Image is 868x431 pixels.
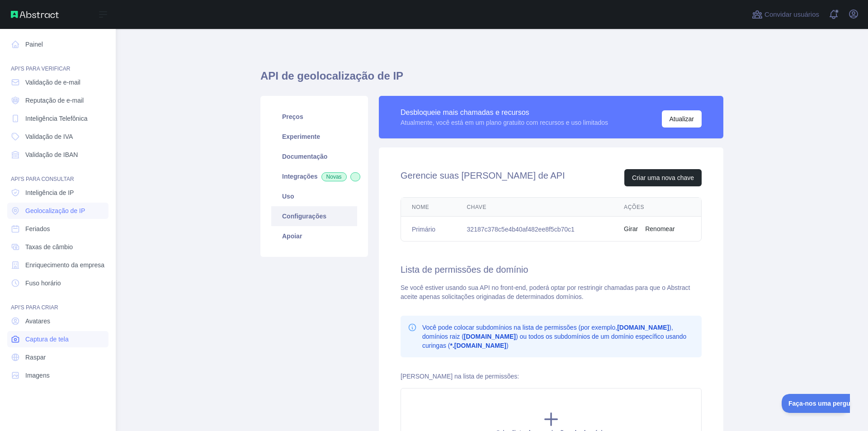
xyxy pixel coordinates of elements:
button: Renomear [645,224,675,233]
a: Validação de IVA [7,128,108,145]
font: Validação de IVA [25,133,73,140]
font: Gerencie suas [PERSON_NAME] de API [401,171,565,180]
a: IntegraçõesNovas [271,166,357,186]
font: Lista de permissões de domínio [401,265,528,275]
font: Validação de e-mail [25,79,80,86]
font: Enriquecimento da empresa [25,261,104,269]
font: Raspar [25,354,46,361]
font: Geolocalização de IP [25,207,85,214]
font: Atualmente, você está em um plano gratuito com recursos e uso limitados [401,119,608,126]
font: Criar uma nova chave [632,174,694,181]
font: API'S PARA VERIFICAR [11,66,70,72]
iframe: Alternar Suporte ao Cliente [782,394,850,413]
font: Primário [412,226,435,233]
font: Configurações [282,213,326,220]
a: Enriquecimento da empresa [7,257,108,273]
a: Feriados [7,221,108,237]
button: Convidar usuários [750,7,821,22]
a: Documentação [271,147,357,166]
button: Girar [624,224,638,233]
img: API abstrata [11,11,59,18]
a: Inteligência Telefônica [7,110,108,127]
font: ) ou todos os subdomínios de um domínio específico usando curingas ( [422,333,686,349]
font: Captura de tela [25,336,69,343]
font: Inteligência Telefônica [25,115,88,122]
font: API'S PARA CONSULTAR [11,176,74,182]
font: Painel [25,41,43,48]
font: Nome [412,204,429,210]
font: Avatares [25,317,50,325]
a: Imagens [7,367,108,384]
font: Se você estiver usando sua API no front-end, poderá optar por restringir chamadas para que o Abst... [401,284,690,300]
font: Validação de IBAN [25,151,78,158]
font: 32187c378c5e4b40af482ee8f5cb70c1 [467,226,575,233]
font: Atualizar [670,115,694,123]
a: Captura de tela [7,331,108,347]
font: Imagens [25,372,50,379]
button: Atualizar [662,110,702,128]
font: Experimente [282,133,320,140]
a: Validação de e-mail [7,74,108,90]
font: Uso [282,193,294,200]
a: Avatares [7,313,108,329]
button: Criar uma nova chave [624,169,702,186]
font: Documentação [282,153,327,160]
a: Taxas de câmbio [7,239,108,255]
font: Ações [624,204,644,210]
font: Novas [326,174,342,180]
a: Experimente [271,127,357,147]
font: Fuso horário [25,279,61,287]
font: Chave [467,204,486,210]
font: Inteligência de IP [25,189,74,196]
font: [DOMAIN_NAME] [464,333,516,340]
font: Girar [624,225,638,232]
a: Inteligência de IP [7,185,108,201]
font: Desbloqueie mais chamadas e recursos [401,109,529,116]
font: Taxas de câmbio [25,243,73,251]
font: Feriados [25,225,50,232]
font: Integrações [282,173,318,180]
font: Faça-nos uma pergunta [7,6,78,13]
font: [DOMAIN_NAME] [617,324,669,331]
a: Reputação de e-mail [7,92,108,109]
font: ) [506,342,509,349]
font: Você pode colocar subdomínios na lista de permissões (por exemplo, [422,324,617,331]
font: Renomear [645,225,675,232]
a: Apoiar [271,226,357,246]
font: [PERSON_NAME] na lista de permissões: [401,373,519,380]
font: Convidar usuários [764,10,819,18]
a: Painel [7,36,108,52]
font: Apoiar [282,232,302,240]
font: *.[DOMAIN_NAME] [450,342,506,349]
font: Preços [282,113,303,120]
a: Configurações [271,206,357,226]
a: Validação de IBAN [7,147,108,163]
a: Raspar [7,349,108,365]
a: Geolocalização de IP [7,203,108,219]
font: API de geolocalização de IP [260,70,403,82]
a: Preços [271,107,357,127]
font: Reputação de e-mail [25,97,84,104]
a: Uso [271,186,357,206]
font: API'S PARA CRIAR [11,304,58,311]
a: Fuso horário [7,275,108,291]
